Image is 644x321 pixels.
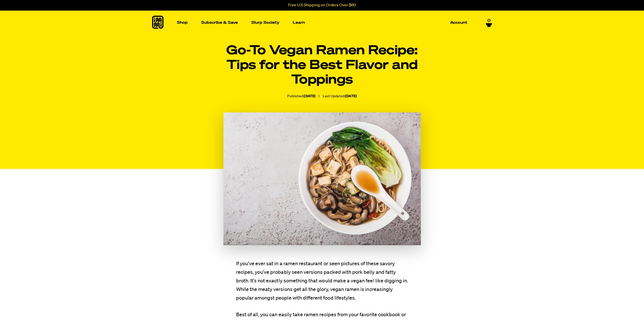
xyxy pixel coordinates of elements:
a: Slurp Society [249,19,281,27]
span: If you’ve ever sat in a ramen restaurant or seen pictures of these savory recipes, you’ve probabl... [236,261,408,301]
a: Account [448,19,469,27]
p: Slurp Society [251,21,279,24]
a: Subscribe & Save [199,19,240,27]
p: Account [450,21,467,24]
span: 0 [487,18,491,23]
span: | [316,93,323,99]
div: Last Updated: [323,93,357,99]
p: Free U.S Shipping on Orders Over $60 [288,3,356,8]
p: Learn [293,21,305,24]
a: Learn [291,11,307,35]
img: Vegan Ramen Recipe [223,112,421,245]
time: [DATE] [304,94,316,98]
a: Shop [175,11,190,35]
p: Subscribe & Save [201,21,238,24]
a: 0 [486,18,492,27]
nav: Main navigation [175,11,469,35]
div: Published: [287,93,316,99]
h1: Go-To Vegan Ramen Recipe: Tips for the Best Flavor and Toppings [223,43,421,87]
time: [DATE] [345,94,357,98]
p: Shop [177,21,188,24]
